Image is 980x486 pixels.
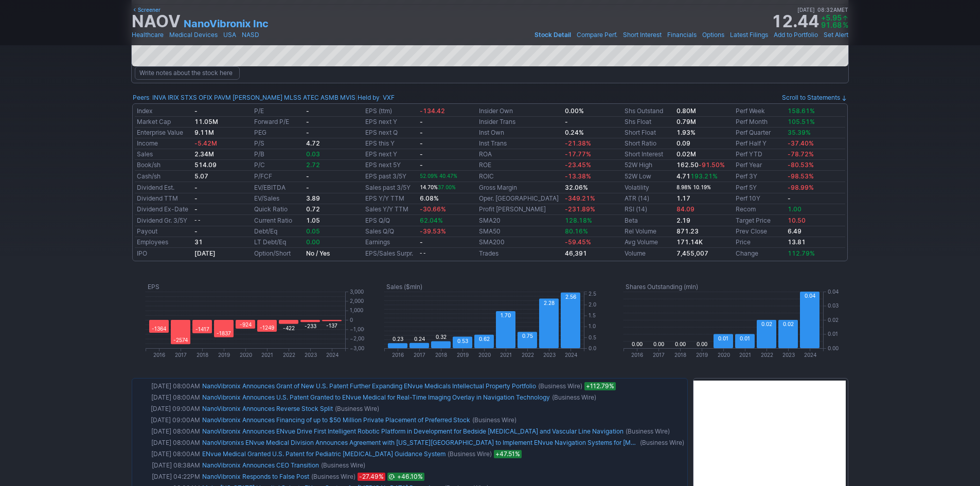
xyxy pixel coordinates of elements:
a: 10.50 [788,217,806,224]
b: - [194,107,198,115]
text: 0.01 [740,335,750,341]
span: • [572,30,576,40]
text: 0.04 [804,293,815,299]
a: Add to Portfolio [774,30,818,40]
b: 9.11M [194,129,214,136]
td: Index [135,106,192,117]
b: 11.05M [194,118,218,125]
span: 52.09% [420,173,438,179]
a: ATEC [303,93,319,103]
td: Earnings [363,237,417,248]
text: 2018 [435,352,447,358]
span: Compare Perf. [577,31,617,39]
td: P/B [252,149,304,160]
a: Options [702,30,724,40]
a: PAVM [214,93,231,103]
b: 1.93% [676,129,696,136]
a: Peers [133,94,149,101]
a: Short Float [625,129,656,136]
td: EPS next Y [363,117,417,128]
td: P/FCF [252,171,304,182]
td: SMA20 [477,215,563,226]
b: 1.17 [676,194,690,202]
a: NanoVibronix Announces U.S. Patent Granted to ENvue Medical for Real-Time Imaging Overlay in Navi... [202,393,550,401]
text: −2,000 [350,335,367,341]
b: 4.72 [306,139,320,147]
b: 6.49 [788,227,801,235]
b: 0.72 [306,205,320,213]
b: 31 [194,238,203,246]
text: 2023 [305,352,317,358]
td: Sales Y/Y TTM [363,204,417,215]
b: - [306,184,309,191]
text: Shares Outstanding (mln) [626,283,698,291]
td: Inst Own [477,128,563,138]
td: Oper. [GEOGRAPHIC_DATA] [477,193,563,204]
td: Shs Outstand [622,106,674,117]
td: Debt/Eq [252,226,304,237]
td: Change [734,248,786,259]
span: -80.53% [788,161,814,169]
a: NanoVibronix Announces Grant of New U.S. Patent Further Expanding ENvue Medicals Intellectual Pro... [202,382,536,390]
b: - [306,129,309,136]
td: Sales Q/Q [363,226,417,237]
td: Enterprise Value [135,128,192,138]
text: -2574 [173,337,188,343]
a: USA [223,30,236,40]
td: Perf Year [734,160,786,171]
td: Sales [135,149,192,160]
a: 1.00 [788,205,801,213]
td: Prev Close [734,226,786,237]
span: • [815,5,817,14]
td: ATR (14) [622,193,674,204]
a: NanoVibronix Announces Financing of up to $50 Million Private Placement of Preferred Stock [202,416,470,424]
a: 0.09 [676,139,690,147]
b: 4.71 [676,172,718,180]
a: STXS [181,93,197,103]
b: 171.14K [676,238,703,246]
a: Latest Filings [730,30,768,40]
b: 0.80M [676,107,696,115]
span: 62.04% [420,217,443,224]
div: | : [355,93,395,103]
a: ENvue Medical Granted U.S. Patent for Pediatric [MEDICAL_DATA] Guidance System [202,450,446,458]
a: NanoVibronixs ENvue Medical Division Announces Agreement with [US_STATE][GEOGRAPHIC_DATA] to Impl... [202,439,758,446]
h1: NAOV [132,13,181,30]
div: : [133,93,355,103]
a: [PERSON_NAME] [233,93,282,103]
strong: 12.44 [771,13,819,30]
text: 0.24 [414,336,425,342]
td: 52W Low [622,171,674,182]
b: - [420,129,423,136]
td: P/S [252,138,304,149]
td: Payout [135,226,192,237]
a: ASMB [320,93,338,103]
td: Beta [622,215,674,226]
a: NASD [242,30,259,40]
text: 2016 [153,352,165,358]
span: % [843,21,848,29]
b: 2.19 [676,217,690,224]
a: NanoVibronix Announces ENvue Drive First Intelligent Robotic Platform in Development for Bedside ... [202,427,623,435]
b: 514.09 [194,161,217,169]
td: Inst Trans [477,138,563,149]
text: −3,000 [350,345,367,351]
text: 0.02 [828,317,839,323]
text: 0.53 [457,338,468,344]
td: P/E [252,106,304,117]
td: Income [135,138,192,149]
text: 0.03 [828,302,839,309]
a: INVA [152,93,166,103]
td: Perf 10Y [734,193,786,204]
text: 1.5 [589,312,596,318]
td: Sales past 3/5Y [363,182,417,193]
span: -349.21% [565,194,595,202]
b: - [420,118,423,125]
td: Rel Volume [622,226,674,237]
td: Avg Volume [622,237,674,248]
span: • [663,30,666,40]
small: 14.70% [420,185,456,190]
text: -137 [326,322,337,329]
td: RSI (14) [622,204,674,215]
